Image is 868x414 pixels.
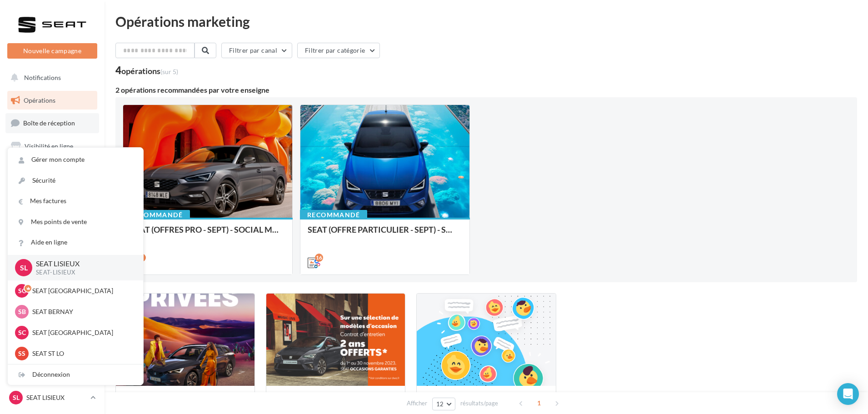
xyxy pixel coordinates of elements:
[5,280,99,307] a: Campagnes DataOnDemand
[32,307,132,316] p: SEAT BERNAY
[32,286,132,295] p: SEAT [GEOGRAPHIC_DATA]
[5,68,95,87] button: Notifications
[18,349,25,358] span: SS
[460,399,498,408] span: résultats/page
[24,96,55,104] span: Opérations
[32,328,132,337] p: SEAT [GEOGRAPHIC_DATA]
[315,254,323,262] div: 16
[8,150,143,170] a: Gérer mon compte
[5,249,99,276] a: PLV et print personnalisable
[26,393,87,402] p: SEAT LISIEUX
[5,91,99,110] a: Opérations
[115,65,178,75] div: 4
[5,182,99,201] a: Contacts
[8,364,143,385] div: Déconnexion
[432,398,455,410] button: 12
[24,74,61,81] span: Notifications
[23,119,75,127] span: Boîte de réception
[8,232,143,253] a: Aide en ligne
[8,212,143,232] a: Mes points de vente
[18,307,26,316] span: SB
[25,142,73,150] span: Visibilité en ligne
[160,68,178,75] span: (sur 5)
[121,67,178,75] div: opérations
[407,399,427,408] span: Afficher
[5,160,99,179] a: Campagnes
[8,170,143,191] a: Sécurité
[5,137,99,156] a: Visibilité en ligne
[297,43,380,58] button: Filtrer par catégorie
[115,15,857,28] div: Opérations marketing
[32,349,132,358] p: SEAT ST LO
[837,383,859,405] div: Open Intercom Messenger
[115,86,857,94] div: 2 opérations recommandées par votre enseigne
[7,43,97,59] button: Nouvelle campagne
[5,227,99,246] a: Calendrier
[130,225,285,243] div: SEAT (OFFRES PRO - SEPT) - SOCIAL MEDIA
[36,259,129,269] p: SEAT LISIEUX
[123,210,190,220] div: Recommandé
[18,286,26,295] span: SC
[436,400,444,408] span: 12
[13,393,20,402] span: SL
[7,389,97,406] a: SL SEAT LISIEUX
[8,191,143,211] a: Mes factures
[221,43,292,58] button: Filtrer par canal
[5,113,99,133] a: Boîte de réception
[20,262,28,273] span: SL
[300,210,367,220] div: Recommandé
[36,269,129,277] p: SEAT-LISIEUX
[532,396,546,410] span: 1
[308,225,462,243] div: SEAT (OFFRE PARTICULIER - SEPT) - SOCIAL MEDIA
[18,328,26,337] span: SC
[5,205,99,224] a: Médiathèque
